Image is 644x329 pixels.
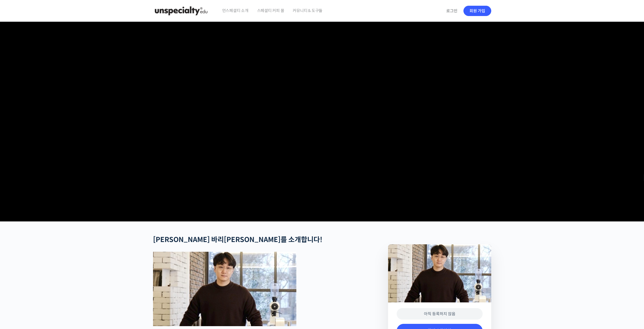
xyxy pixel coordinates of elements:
a: 회원 가입 [463,6,491,16]
div: 아직 등록하지 않음 [397,308,483,320]
strong: [PERSON_NAME] 바리[PERSON_NAME]를 소개합니다! [153,235,322,244]
a: 로그인 [443,4,461,17]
